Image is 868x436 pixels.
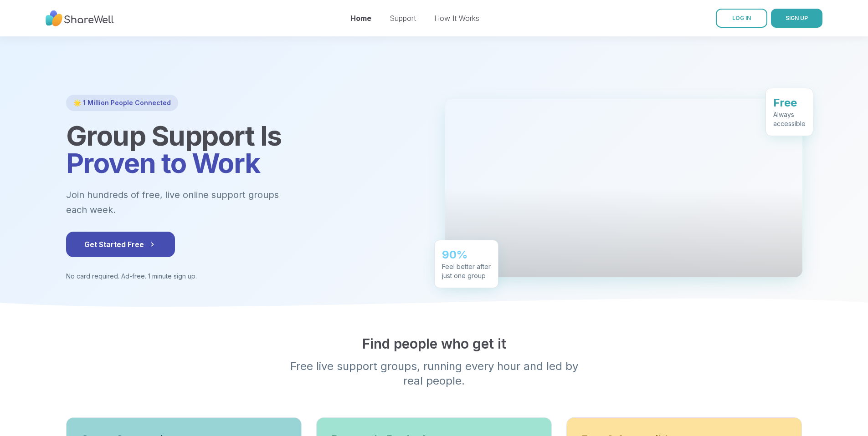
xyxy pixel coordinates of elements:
[46,6,114,31] img: ShareWell Nav Logo
[259,359,609,388] p: Free live support groups, running every hour and led by real people.
[773,110,806,128] div: Always accessible
[66,272,423,281] p: No card required. Ad-free. 1 minute sign up.
[66,95,178,111] div: 🌟 1 Million People Connected
[771,9,822,28] button: SIGN UP
[442,262,491,280] div: Feel better after just one group
[66,232,175,257] button: Get Started Free
[442,247,491,262] div: 90%
[390,14,416,23] a: Support
[716,9,767,28] a: LOG IN
[434,14,479,23] a: How It Works
[350,14,371,23] a: Home
[786,15,808,21] span: SIGN UP
[773,95,806,110] div: Free
[66,147,260,179] span: Proven to Work
[66,122,423,177] h1: Group Support Is
[66,335,802,352] h2: Find people who get it
[84,239,157,250] span: Get Started Free
[732,15,751,21] span: LOG IN
[66,188,329,217] p: Join hundreds of free, live online support groups each week.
